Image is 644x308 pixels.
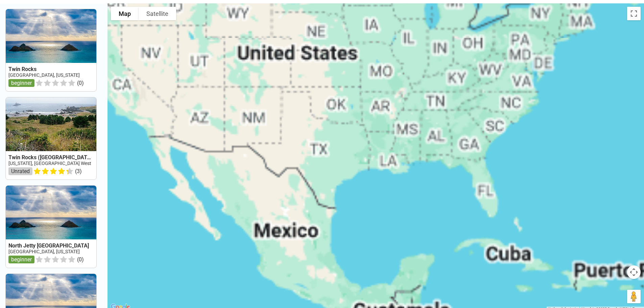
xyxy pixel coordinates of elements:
[111,7,139,20] button: Show street map
[8,249,80,254] a: [GEOGRAPHIC_DATA], [US_STATE]
[627,7,641,20] button: Toggle fullscreen view
[627,265,641,279] button: Map camera controls
[139,7,176,20] button: Show satellite imagery
[627,290,641,303] button: Drag Pegman onto the map to open Street View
